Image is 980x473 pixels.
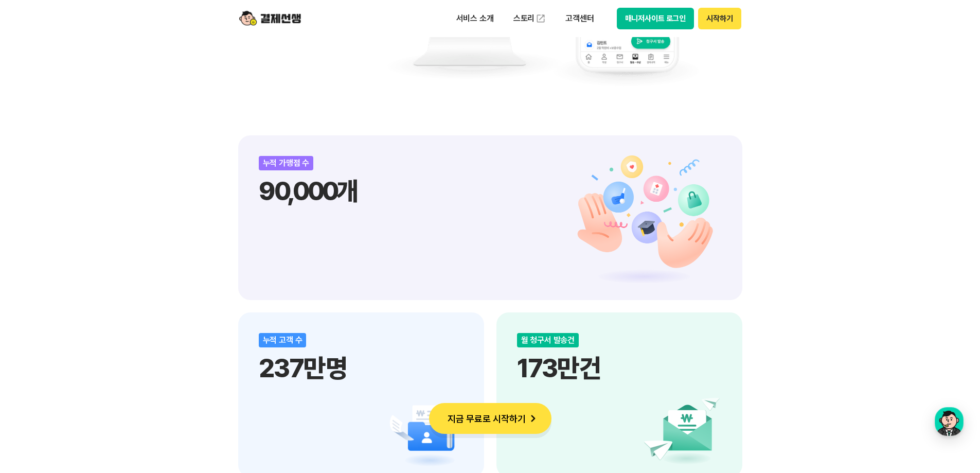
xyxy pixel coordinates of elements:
[259,176,722,206] p: 90,000개
[159,342,171,350] span: 설정
[698,8,741,29] button: 시작하기
[558,9,601,28] p: 고객센터
[94,342,106,351] span: 대화
[506,8,554,29] a: 스토리
[617,8,694,29] button: 매니저사이트 로그인
[68,326,133,352] a: 대화
[133,326,198,352] a: 설정
[517,333,579,347] div: 월 청구서 발송건
[429,403,551,434] button: 지금 무료로 시작하기
[259,156,314,170] div: 누적 가맹점 수
[536,13,546,24] img: 외부 도메인 오픈
[517,353,722,383] p: 173만건
[526,411,540,426] img: 화살표 아이콘
[32,342,39,350] span: 홈
[3,326,68,352] a: 홈
[259,353,464,383] p: 237만명
[259,333,307,347] div: 누적 고객 수
[239,9,301,28] img: logo
[449,9,501,28] p: 서비스 소개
